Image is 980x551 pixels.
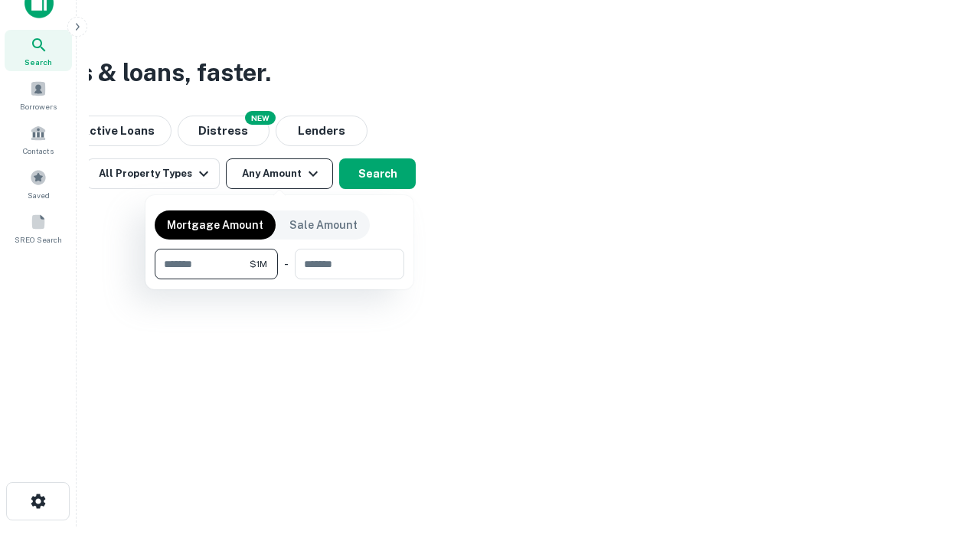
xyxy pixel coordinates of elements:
p: Mortgage Amount [167,217,263,233]
p: Sale Amount [289,217,358,233]
div: - [284,249,289,279]
span: $1M [250,257,267,271]
iframe: Chat Widget [903,429,980,502]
